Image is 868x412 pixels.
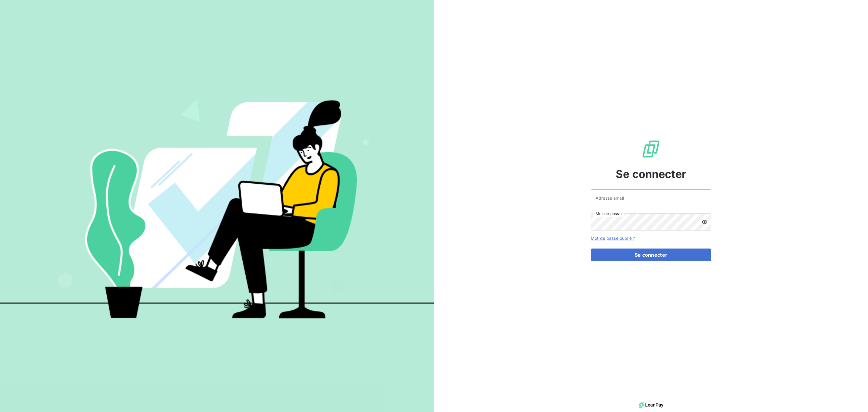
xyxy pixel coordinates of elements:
[591,236,635,241] a: Mot de passe oublié ?
[641,139,661,159] img: Logo LeanPay
[639,401,663,410] img: logo
[591,249,711,261] button: Se connecter
[591,189,711,206] input: placeholder
[616,166,686,182] span: Se connecter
